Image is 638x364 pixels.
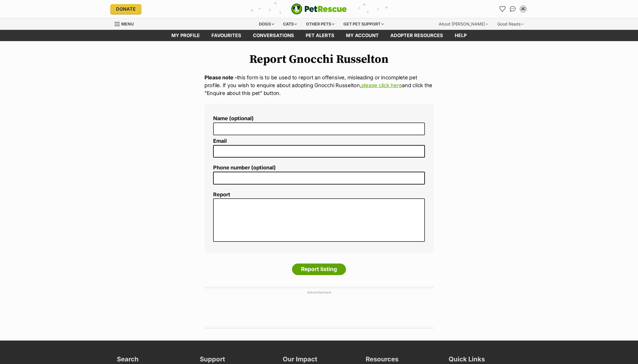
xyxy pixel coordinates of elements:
span: Menu [121,21,134,26]
div: Good Reads [493,18,528,30]
a: Pet alerts [300,30,340,41]
div: About [PERSON_NAME] [435,18,492,30]
a: Conversations [508,4,517,14]
a: Favourites [498,4,507,14]
p: this form is to be used to report an offensive, misleading or incomplete pet profile. If you wish... [204,74,434,97]
a: Donate [110,4,142,14]
a: Favourites [206,30,247,41]
a: PetRescue [291,3,347,14]
a: My account [340,30,385,41]
div: Cats [279,18,301,30]
div: Get pet support [339,18,388,30]
ul: Account quick links [498,4,528,14]
a: My profile [166,30,206,41]
div: JC [520,6,526,12]
label: Name (optional) [213,116,425,122]
div: Other pets [302,18,338,30]
label: Phone number (optional) [213,165,425,171]
a: Help [449,30,472,41]
button: My account [519,4,528,14]
div: Advertisement [204,287,434,329]
label: Email [213,138,425,144]
div: Dogs [255,18,278,30]
h1: Report Gnocchi Russelton [204,53,434,66]
strong: Please note - [204,74,237,81]
a: please click here [361,82,402,88]
a: conversations [247,30,300,41]
img: chat-41dd97257d64d25036548639549fe6c8038ab92f7586957e7f3b1b290dea8141.svg [510,6,516,12]
input: Report listing [292,264,346,275]
a: Adopter resources [385,30,449,41]
a: Menu [115,18,138,29]
label: Report [213,192,425,198]
img: logo-e224e6f780fb5917bec1dbf3a21bbac754714ae5b6737aabdf751b685950b380.svg [291,3,347,14]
